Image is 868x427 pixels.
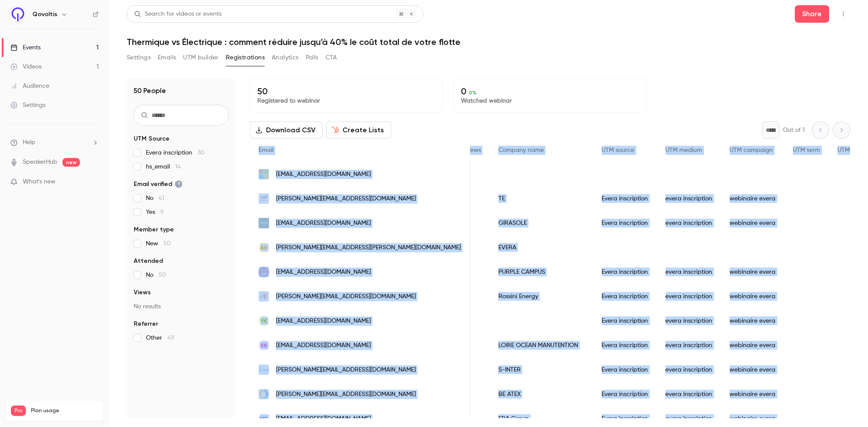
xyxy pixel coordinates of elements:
div: webinaire evera [721,284,785,309]
span: Attended [134,257,163,265]
div: Search for videos or events [134,10,221,19]
span: No [146,271,166,279]
span: UTM term [793,147,820,153]
button: UTM builder [183,51,219,65]
div: Audience [10,82,49,90]
div: GIRASOLE [490,211,593,235]
div: webinaire evera [721,309,785,333]
span: [EMAIL_ADDRESS][DOMAIN_NAME] [276,414,371,424]
div: Evera inscription [593,186,657,211]
span: YK [261,317,267,325]
button: Share [795,5,830,23]
div: - [456,309,490,333]
div: evera inscription [657,211,721,235]
span: No [146,194,164,203]
div: Evera inscription [593,284,657,309]
div: - [456,260,490,284]
div: S-INTER [490,358,593,382]
span: new [62,158,80,167]
span: Member type [134,225,174,234]
div: PURPLE CAMPUS [490,260,593,284]
div: - [456,211,490,235]
span: UTM campaign [730,147,773,153]
span: Views [134,288,151,297]
img: be-atex.com [259,389,269,399]
button: CTA [325,51,337,65]
span: [PERSON_NAME][EMAIL_ADDRESS][DOMAIN_NAME] [276,194,416,203]
p: 0 [461,86,639,96]
div: - [456,284,490,309]
p: Out of 1 [783,126,805,134]
button: Settings [127,51,151,65]
span: [EMAIL_ADDRESS][DOMAIN_NAME] [276,170,371,179]
div: TE [490,186,593,211]
div: Events [10,43,41,52]
img: rossinienergy.com [259,291,269,302]
span: 49 [167,335,174,341]
span: Email [259,147,273,153]
div: - [456,186,490,211]
div: - [456,358,490,382]
span: [PERSON_NAME][EMAIL_ADDRESS][DOMAIN_NAME] [276,390,416,399]
div: Evera inscription [593,358,657,382]
div: - [456,235,490,260]
div: - [456,382,490,406]
button: Polls [306,51,318,65]
h6: Qovoltis [32,10,57,19]
span: Email verified [134,180,183,189]
span: [EMAIL_ADDRESS][DOMAIN_NAME] [276,317,371,326]
img: Qovoltis [11,7,25,21]
div: BE ATEX [490,382,593,406]
p: No results [134,302,229,311]
span: Views [465,147,481,153]
span: Other [146,334,174,342]
button: Analytics [272,51,299,65]
span: AV [260,244,267,251]
div: Evera inscription [593,260,657,284]
button: Download CSV [250,121,323,139]
span: Evera inscription [146,148,204,157]
span: Yes [146,208,164,217]
span: hs_email [146,162,181,171]
span: 30 [197,150,204,156]
div: Evera inscription [593,309,657,333]
span: 50 [163,241,171,247]
span: [EMAIL_ADDRESS][DOMAIN_NAME] [276,219,371,228]
span: [PERSON_NAME][EMAIL_ADDRESS][DOMAIN_NAME] [276,365,416,375]
span: Pro [11,406,26,416]
div: evera inscription [657,382,721,406]
span: UTM medium [666,147,702,153]
div: evera inscription [657,309,721,333]
span: 9 [160,209,164,215]
div: EVERA [490,235,593,260]
a: SpeakerHub [23,158,57,167]
div: evera inscription [657,284,721,309]
div: evera inscription [657,260,721,284]
img: purple-campus.com [259,267,269,277]
div: webinaire evera [721,186,785,211]
span: Company name [498,147,544,153]
p: Watched webinar [461,96,639,105]
img: outlook.fr [259,169,269,179]
li: help-dropdown-opener [10,138,99,147]
div: Evera inscription [593,382,657,406]
span: Help [23,138,35,147]
span: 50 [159,272,166,278]
div: - [456,162,490,186]
span: [EMAIL_ADDRESS][DOMAIN_NAME] [276,268,371,277]
span: Referrer [134,320,158,328]
div: webinaire evera [721,260,785,284]
button: Registrations [226,51,265,65]
div: Settings [10,101,45,110]
span: sB [260,341,267,349]
div: Evera inscription [593,333,657,358]
span: What's new [23,177,55,186]
button: Create Lists [326,121,391,139]
div: webinaire evera [721,382,785,406]
section: facet-groups [134,134,229,342]
span: 14 [175,164,181,170]
div: - [456,333,490,358]
span: UTM Source [134,134,169,143]
span: [PERSON_NAME][EMAIL_ADDRESS][DOMAIN_NAME] [276,292,416,301]
span: 0 % [469,90,477,96]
